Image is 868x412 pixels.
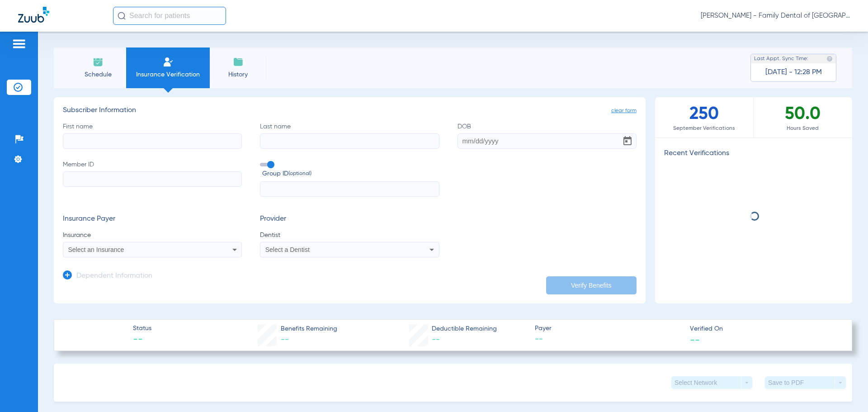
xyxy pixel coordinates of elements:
[754,54,808,63] span: Last Appt. Sync Time:
[18,7,49,23] img: Zuub Logo
[63,231,242,240] span: Insurance
[281,324,337,334] span: Benefits Remaining
[133,324,151,333] span: Status
[63,171,242,187] input: Member ID
[260,231,439,240] span: Dentist
[63,122,242,149] label: First name
[535,324,682,333] span: Payer
[76,272,152,281] h3: Dependent Information
[546,276,637,294] button: Verify Benefits
[535,334,682,345] span: --
[233,57,244,67] img: History
[63,106,637,115] h3: Subscriber Information
[826,56,833,62] img: last sync help info
[432,336,440,344] span: --
[260,133,439,149] input: Last name
[754,124,852,133] span: Hours Saved
[655,97,754,137] div: 250
[63,215,242,224] h3: Insurance Payer
[701,11,850,20] span: [PERSON_NAME] - Family Dental of [GEOGRAPHIC_DATA]
[265,246,310,253] span: Select a Dentist
[260,122,439,149] label: Last name
[260,215,439,224] h3: Provider
[217,70,259,79] span: History
[765,68,822,77] span: [DATE] - 12:28 PM
[12,38,26,49] img: hamburger-icon
[611,106,637,115] span: clear form
[432,324,497,334] span: Deductible Remaining
[93,57,104,67] img: Schedule
[68,246,124,253] span: Select an Insurance
[458,122,637,149] label: DOB
[133,334,151,346] span: --
[288,169,311,179] small: (optional)
[458,133,637,149] input: DOBOpen calendar
[690,335,700,344] span: --
[163,57,174,67] img: Manual Insurance Verification
[618,132,637,150] button: Open calendar
[133,70,203,79] span: Insurance Verification
[63,133,242,149] input: First name
[690,324,837,334] span: Verified On
[281,336,289,344] span: --
[655,149,852,158] h3: Recent Verifications
[262,169,439,179] span: Group ID
[754,97,852,137] div: 50.0
[63,160,242,197] label: Member ID
[118,12,126,20] img: Search Icon
[113,7,226,25] input: Search for patients
[76,70,119,79] span: Schedule
[655,124,753,133] span: September Verifications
